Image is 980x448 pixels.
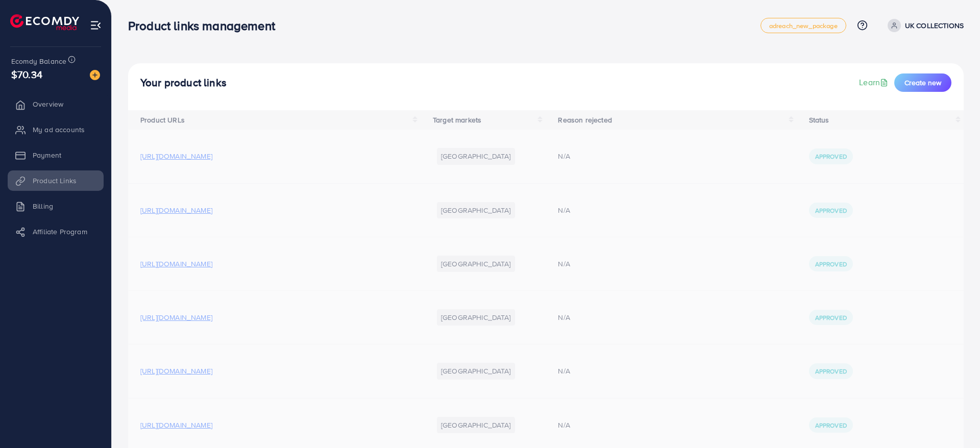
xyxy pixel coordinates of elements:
[859,77,890,88] a: Learn
[904,78,941,88] span: Create new
[128,18,283,33] h3: Product links management
[905,19,964,32] p: UK COLLECTIONS
[884,19,964,32] a: UK COLLECTIONS
[10,14,79,30] img: logo
[90,19,102,31] img: menu
[140,77,227,89] h4: Your product links
[11,56,66,66] span: Ecomdy Balance
[894,73,951,92] button: Create new
[761,18,846,33] a: adreach_new_package
[11,67,42,82] span: $70.34
[90,70,100,80] img: image
[769,22,838,29] span: adreach_new_package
